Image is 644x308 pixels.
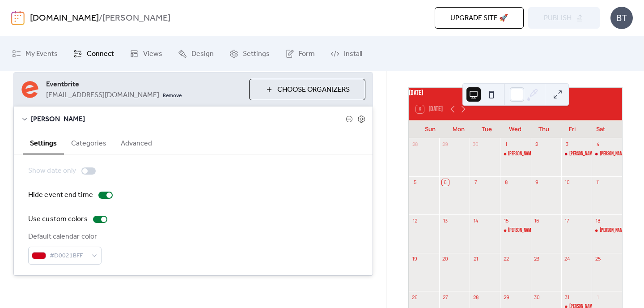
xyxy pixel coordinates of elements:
span: Install [344,47,362,61]
div: 24 [564,256,571,262]
div: Show date only [28,166,76,176]
div: 29 [503,294,509,300]
a: Install [324,40,369,67]
a: Settings [223,40,276,67]
div: 30 [534,294,540,300]
div: 16 [534,217,540,224]
span: [EMAIL_ADDRESS][DOMAIN_NAME] [46,90,159,101]
span: My Events [25,47,58,61]
div: 26 [411,294,418,300]
div: 28 [411,141,418,148]
div: [PERSON_NAME] 35+ [508,227,542,235]
div: 29 [442,141,449,148]
span: #D0021BFF [50,251,87,261]
div: Default calendar color [28,231,100,242]
div: 17 [564,217,571,224]
a: My Events [5,40,64,67]
button: Choose Organizers [249,79,365,100]
div: Wed [501,120,530,138]
div: [PERSON_NAME] X UPTOWN BLOCK PARTY [508,150,575,158]
div: [DATE] [409,88,622,98]
img: eventbrite [21,81,39,98]
div: 28 [472,294,479,300]
div: 11 [594,179,601,186]
div: 27 [442,294,449,300]
b: [PERSON_NAME] [102,10,170,27]
button: Advanced [114,132,159,154]
div: 13 [442,217,449,224]
div: 14 [472,217,479,224]
div: 1 [503,141,509,148]
span: Upgrade site 🚀 [450,13,508,24]
div: 9 [534,179,540,186]
img: logo [11,11,25,25]
div: Sat [586,120,615,138]
span: Choose Organizers [277,85,350,95]
div: 12 [411,217,418,224]
button: Settings [23,132,64,154]
div: 19 [411,256,418,262]
div: 5 [411,179,418,186]
div: Fri [558,120,587,138]
a: Form [279,40,322,67]
button: Categories [64,132,114,154]
div: 10 [564,179,571,186]
div: 4 [594,141,601,148]
div: 15 [503,217,509,224]
span: Eventbrite [46,79,242,90]
div: Thu [530,120,558,138]
span: Views [143,47,162,61]
a: Design [171,40,220,67]
span: Settings [243,47,270,61]
span: Design [191,47,214,61]
a: [DOMAIN_NAME] [30,10,99,27]
span: Form [299,47,315,61]
div: 3 [564,141,571,148]
div: 18 [594,217,601,224]
div: Datey x Le Bloom [561,150,592,158]
div: Hide event end time [28,190,93,201]
div: DATEY X UPTOWN BLOCK PARTY [500,150,530,158]
div: 23 [534,256,540,262]
div: Datey x SoulCycle [592,150,622,158]
div: 7 [472,179,479,186]
div: [PERSON_NAME] [600,227,626,235]
div: 8 [503,179,509,186]
a: Views [123,40,169,67]
div: Datey [592,227,622,235]
a: Connect [67,40,121,67]
div: Mon [445,120,473,138]
div: 20 [442,256,449,262]
span: [PERSON_NAME] [31,114,346,125]
div: 30 [472,141,479,148]
span: Remove [163,92,182,99]
b: / [99,10,102,27]
div: 6 [442,179,449,186]
button: Upgrade site 🚀 [435,7,524,29]
div: 22 [503,256,509,262]
div: Sun [416,120,445,138]
div: Tue [473,120,501,138]
div: [PERSON_NAME] [569,150,595,158]
div: Datey 35+ [500,227,530,235]
div: 31 [564,294,571,300]
span: Connect [87,47,114,61]
div: 21 [472,256,479,262]
div: Use custom colors [28,214,88,225]
div: 25 [594,256,601,262]
div: 1 [594,294,601,300]
div: BT [610,7,633,29]
div: 2 [534,141,540,148]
